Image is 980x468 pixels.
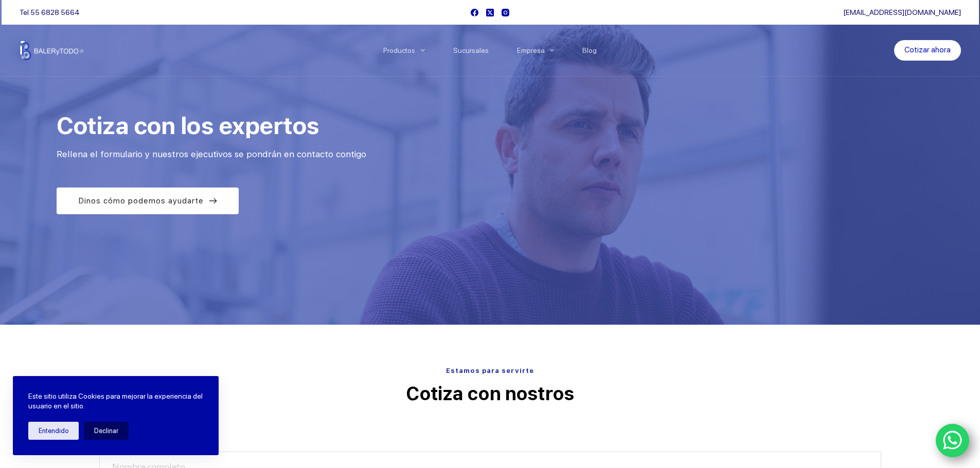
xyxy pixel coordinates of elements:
[502,9,509,16] a: Instagram
[57,149,366,159] span: Rellena el formulario y nuestros ejecutivos se pondrán en contacto contigo
[20,41,84,60] img: Balerytodo
[57,111,319,140] span: Cotiza con los expertos
[843,8,961,16] a: [EMAIL_ADDRESS][DOMAIN_NAME]
[28,391,203,411] p: Este sitio utiliza Cookies para mejorar la experiencia del usuario en el sitio.
[936,424,970,458] a: WhatsApp
[28,422,79,440] button: Entendido
[30,8,80,16] a: 55 6828 5664
[20,8,80,16] span: Tel.
[57,188,239,214] a: Dinos cómo podemos ayudarte
[369,25,611,76] nav: Menu Principal
[486,9,494,16] a: X (Twitter)
[99,381,881,407] p: Cotiza con nostros
[894,40,961,61] a: Cotizar ahora
[446,367,534,375] span: Estamos para servirte
[471,9,478,16] a: Facebook
[84,422,129,440] button: Declinar
[78,195,204,207] span: Dinos cómo podemos ayudarte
